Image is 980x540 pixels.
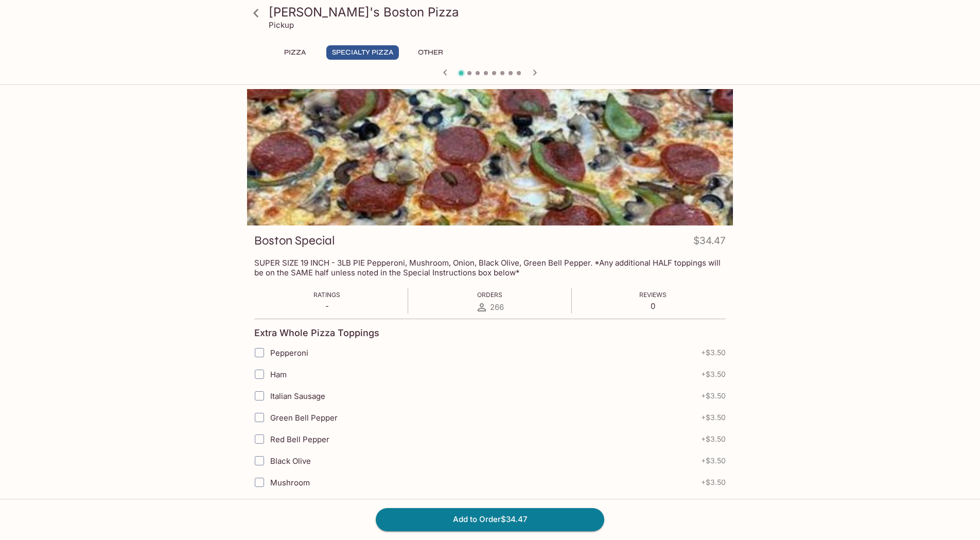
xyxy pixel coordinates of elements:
[247,89,733,225] div: Boston Special
[270,348,308,358] span: Pepperoni
[254,327,379,339] h4: Extra Whole Pizza Toppings
[407,45,453,60] button: Other
[639,291,667,299] span: Reviews
[270,413,338,423] span: Green Bell Pepper
[376,508,604,531] button: Add to Order$34.47
[270,370,287,379] span: Ham
[326,45,399,60] button: Specialty Pizza
[270,434,329,444] span: Red Bell Pepper
[701,413,726,422] span: + $3.50
[270,391,325,401] span: Italian Sausage
[313,291,340,299] span: Ratings
[701,478,726,486] span: + $3.50
[701,457,726,465] span: + $3.50
[693,233,726,253] h4: $34.47
[639,301,667,311] p: 0
[701,435,726,443] span: + $3.50
[313,301,340,311] p: -
[701,370,726,378] span: + $3.50
[269,20,294,30] p: Pickup
[477,291,502,299] span: Orders
[701,392,726,400] span: + $3.50
[490,302,504,312] span: 266
[272,45,318,60] button: Pizza
[270,478,310,487] span: Mushroom
[701,349,726,357] span: + $3.50
[254,233,335,249] h3: Boston Special
[269,4,729,20] h3: [PERSON_NAME]'s Boston Pizza
[254,258,726,277] p: SUPER SIZE 19 INCH - 3LB PIE Pepperoni, Mushroom, Onion, Black Olive, Green Bell Pepper. *Any add...
[270,456,311,466] span: Black Olive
